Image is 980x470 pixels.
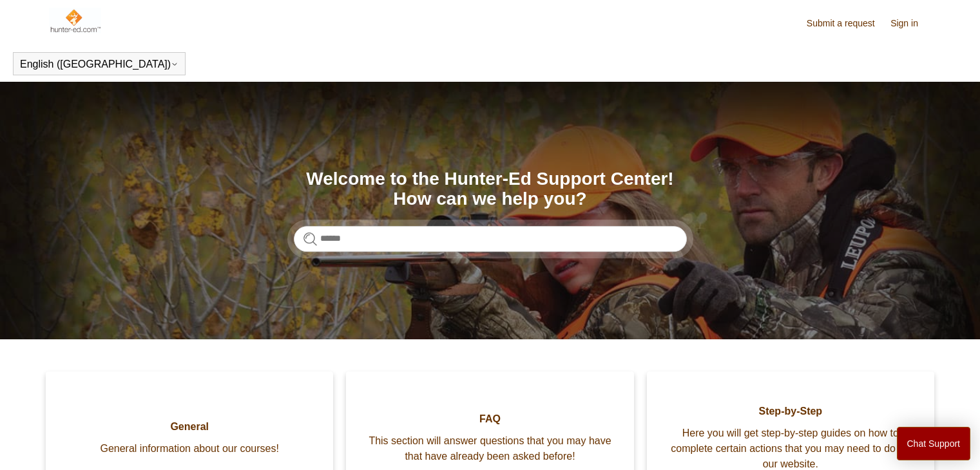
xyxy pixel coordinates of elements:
a: Submit a request [807,17,888,30]
span: Step-by-Step [666,404,915,419]
span: This section will answer questions that you may have that have already been asked before! [365,433,614,464]
a: Sign in [890,17,931,30]
span: General information about our courses! [65,441,314,456]
span: FAQ [365,411,614,427]
button: English ([GEOGRAPHIC_DATA]) [20,59,178,70]
input: Search [294,226,687,252]
span: General [65,419,314,435]
button: Chat Support [897,427,971,460]
h1: Welcome to the Hunter-Ed Support Center! How can we help you? [294,169,687,209]
img: Hunter-Ed Help Center home page [49,8,101,33]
